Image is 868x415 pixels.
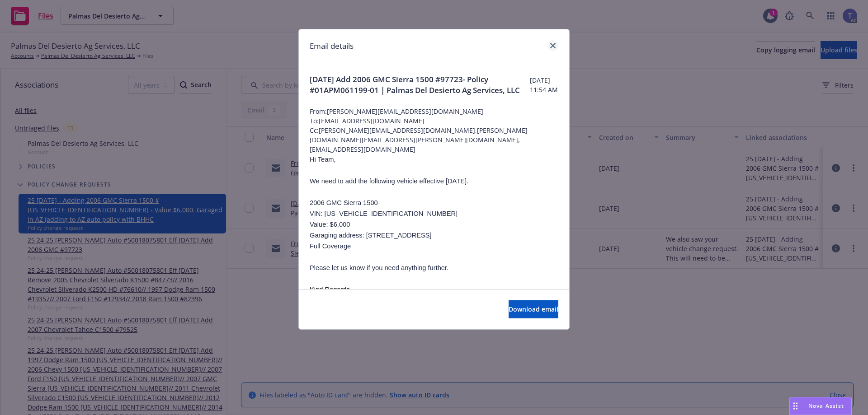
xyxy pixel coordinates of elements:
span: Download email [509,305,558,313]
button: Nova Assist [789,397,852,415]
span: [DATE] 11:54 AM [530,75,558,94]
button: Download email [509,300,558,318]
span: Full Coverage [310,242,351,250]
span: Please let us know if you need anything further. [310,264,448,271]
span: Kind Regards, [310,286,352,293]
span: We need to add the following vehicle effective [DATE]. [310,177,468,185]
span: Hi Team, [310,156,336,163]
span: Value: $6,000 [310,221,350,228]
a: close [547,40,558,51]
span: To: [EMAIL_ADDRESS][DOMAIN_NAME] [310,116,558,126]
span: Garaging address: [STREET_ADDRESS] [310,232,432,239]
h1: Email details [310,40,354,52]
span: VIN: [US_VEHICLE_IDENTIFICATION_NUMBER] [310,210,458,217]
div: Drag to move [790,397,801,415]
span: Cc: [PERSON_NAME][EMAIL_ADDRESS][DOMAIN_NAME],[PERSON_NAME][DOMAIN_NAME][EMAIL_ADDRESS][PERSON_NA... [310,126,558,154]
span: [DATE] Add 2006 GMC Sierra 1500 #97723- Policy #01APM061199-01 | Palmas Del Desierto Ag Services,... [310,74,530,96]
span: Nova Assist [808,402,844,410]
span: From: [PERSON_NAME][EMAIL_ADDRESS][DOMAIN_NAME] [310,107,558,116]
span: 2006 GMC Sierra 1500 [310,199,378,206]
